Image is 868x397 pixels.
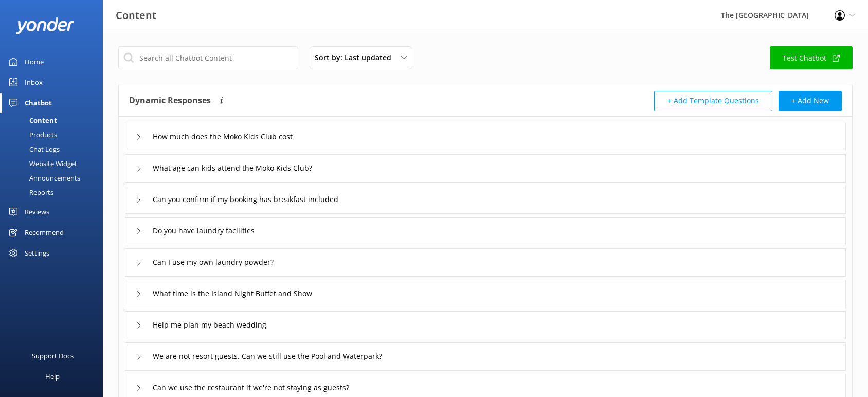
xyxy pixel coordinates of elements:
span: Help me plan my beach wedding [153,319,266,331]
button: + Add Template Questions [654,91,772,111]
span: Do you have laundry facilities [153,225,255,237]
span: What age can kids attend the Moko Kids Club? [153,163,312,174]
div: Chat Logs [6,142,60,156]
div: Content [6,113,57,128]
div: Settings [25,243,49,263]
div: Announcements [6,171,80,185]
span: Can you confirm if my booking has breakfast included [153,194,338,205]
span: Can I use my own laundry powder? [153,257,274,268]
div: Reports [6,185,53,200]
span: Sort by: Last updated [315,52,397,63]
a: Content [6,113,103,128]
div: Inbox [25,72,43,93]
div: Home [25,51,44,72]
button: + Add New [779,91,842,111]
div: Products [6,128,57,142]
div: Help [45,366,60,387]
div: Reviews [25,202,49,222]
div: Chatbot [25,93,52,113]
div: Recommend [25,222,64,243]
a: Reports [6,185,103,200]
input: Search all Chatbot Content [118,46,298,69]
span: We are not resort guests. Can we still use the Pool and Waterpark? [153,351,382,362]
a: Announcements [6,171,103,185]
span: How much does the Moko Kids Club cost [153,131,293,142]
a: Test Chatbot [770,46,853,69]
img: yonder-white-logo.png [15,17,75,34]
span: What time is the Island Night Buffet and Show [153,288,312,299]
div: Website Widget [6,156,77,171]
a: Products [6,128,103,142]
a: Chat Logs [6,142,103,156]
div: Support Docs [32,346,74,366]
span: Can we use the restaurant if we're not staying as guests? [153,382,349,393]
h4: Dynamic Responses [129,91,211,111]
h3: Content [116,7,156,24]
a: Website Widget [6,156,103,171]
